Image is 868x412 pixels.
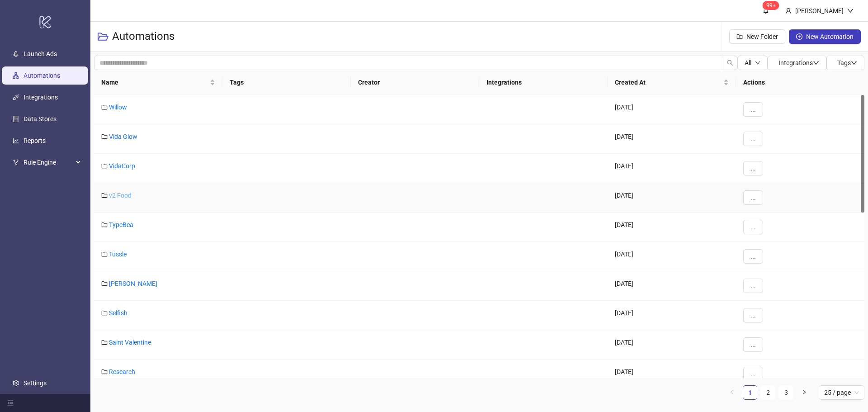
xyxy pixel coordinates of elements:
[101,280,108,287] span: folder
[608,95,736,124] div: [DATE]
[725,385,739,400] button: left
[101,163,108,169] span: folder
[109,162,135,170] a: VidaCorp
[109,251,127,258] a: Tussle
[615,77,722,87] span: Created At
[750,135,756,142] span: ...
[101,222,108,228] span: folder
[837,59,857,66] span: Tags
[729,29,785,44] button: New Folder
[750,312,756,319] span: ...
[750,253,756,260] span: ...
[109,280,157,287] a: [PERSON_NAME]
[750,223,756,231] span: ...
[608,213,736,242] div: [DATE]
[743,385,757,400] li: 1
[608,124,736,154] div: [DATE]
[750,194,756,201] span: ...
[608,70,736,95] th: Created At
[763,1,779,10] sup: 1578
[101,310,108,316] span: folder
[109,368,135,375] a: Research
[750,165,756,172] span: ...
[778,59,819,66] span: Integrations
[789,29,861,44] button: New Automation
[608,242,736,271] div: [DATE]
[826,56,864,70] button: Tagsdown
[101,133,108,140] span: folder
[806,33,854,40] span: New Automation
[743,337,763,352] button: ...
[608,271,736,301] div: [DATE]
[763,7,769,14] span: bell
[743,279,763,293] button: ...
[768,56,826,70] button: Integrationsdown
[779,386,793,399] a: 3
[7,400,14,406] span: menu-fold
[24,115,57,123] a: Data Stores
[24,50,57,57] a: Launch Ads
[785,8,792,14] span: user
[824,386,859,399] span: 25 / page
[737,56,768,70] button: Alldown
[797,385,811,400] li: Next Page
[725,385,739,400] li: Previous Page
[797,385,811,400] button: right
[101,369,108,375] span: folder
[743,386,757,399] a: 1
[796,33,802,40] span: plus-circle
[101,251,108,257] span: folder
[94,70,222,95] th: Name
[755,60,760,66] span: down
[729,389,735,395] span: left
[745,59,751,66] span: All
[13,159,19,166] span: fork
[112,29,175,44] h3: Automations
[743,161,763,175] button: ...
[847,8,854,14] span: down
[736,33,743,40] span: folder-add
[851,60,857,66] span: down
[24,94,58,101] a: Integrations
[109,221,133,228] a: TypeBea
[750,341,756,348] span: ...
[779,385,793,400] li: 3
[743,367,763,381] button: ...
[743,102,763,117] button: ...
[608,154,736,183] div: [DATE]
[24,379,47,387] a: Settings
[750,370,756,378] span: ...
[802,389,807,395] span: right
[750,106,756,113] span: ...
[109,133,137,140] a: Vida Glow
[750,282,756,289] span: ...
[24,137,46,144] a: Reports
[109,192,132,199] a: v2 Food
[743,190,763,205] button: ...
[761,385,775,400] li: 2
[109,104,127,111] a: Willow
[743,249,763,264] button: ...
[792,6,847,16] div: [PERSON_NAME]
[736,70,864,95] th: Actions
[101,77,208,87] span: Name
[109,339,151,346] a: Saint Valentine
[101,339,108,346] span: folder
[727,60,733,66] span: search
[813,60,819,66] span: down
[351,70,479,95] th: Creator
[109,309,127,317] a: Selfish
[743,308,763,322] button: ...
[746,33,778,40] span: New Folder
[98,31,108,42] span: folder-open
[743,132,763,146] button: ...
[819,385,864,400] div: Page Size
[608,183,736,213] div: [DATE]
[608,301,736,330] div: [DATE]
[101,192,108,199] span: folder
[24,153,73,171] span: Rule Engine
[479,70,608,95] th: Integrations
[608,360,736,389] div: [DATE]
[24,72,60,79] a: Automations
[743,220,763,234] button: ...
